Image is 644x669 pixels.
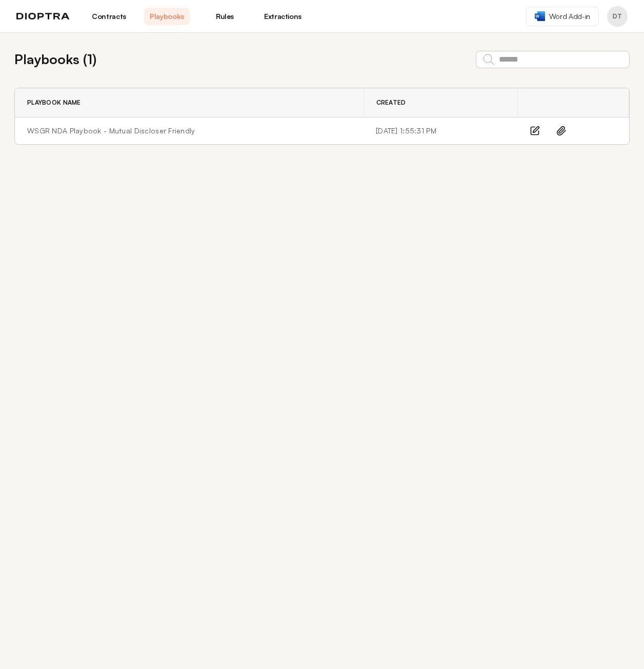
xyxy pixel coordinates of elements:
[607,6,628,27] button: Profile menu
[535,11,545,21] img: word
[376,99,406,107] span: Created
[549,11,590,22] span: Word Add-in
[526,7,599,26] a: Word Add-in
[86,8,132,25] a: Contracts
[14,49,96,69] h2: Playbooks ( 1 )
[27,99,81,107] span: Playbook Name
[202,8,248,25] a: Rules
[27,126,195,136] a: WSGR NDA Playbook - Mutual Discloser Friendly
[16,13,70,20] img: logo
[144,8,190,25] a: Playbooks
[364,117,517,145] td: [DATE] 1:55:31 PM
[260,8,306,25] a: Extractions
